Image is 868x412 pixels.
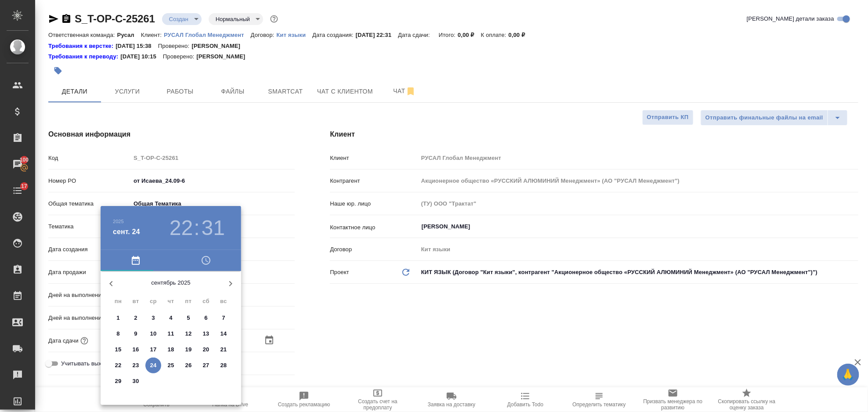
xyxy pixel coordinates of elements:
[163,310,179,326] button: 4
[222,314,225,322] p: 7
[113,219,124,224] button: 2025
[150,345,157,354] p: 17
[216,310,231,326] button: 7
[128,373,144,389] button: 30
[134,314,137,322] p: 2
[216,297,231,306] span: вс
[122,278,220,287] p: сентябрь 2025
[216,342,231,358] button: 21
[163,326,179,342] button: 11
[128,297,144,306] span: вт
[168,345,174,354] p: 18
[198,297,214,306] span: сб
[110,326,126,342] button: 8
[221,345,227,354] p: 21
[216,358,231,373] button: 28
[221,361,227,370] p: 28
[163,342,179,358] button: 18
[203,329,210,338] p: 13
[181,297,196,306] span: пт
[128,358,144,373] button: 23
[113,227,140,237] button: сент. 24
[202,216,225,240] button: 31
[115,361,122,370] p: 22
[116,314,119,322] p: 1
[115,377,122,386] p: 29
[185,329,192,338] p: 12
[152,314,155,322] p: 3
[221,329,227,338] p: 14
[185,361,192,370] p: 26
[110,358,126,373] button: 22
[145,326,161,342] button: 10
[128,310,144,326] button: 2
[168,361,174,370] p: 25
[181,310,196,326] button: 5
[150,361,157,370] p: 24
[168,329,174,338] p: 11
[204,314,207,322] p: 6
[169,314,172,322] p: 4
[187,314,190,322] p: 5
[145,297,161,306] span: ср
[203,361,210,370] p: 27
[163,297,179,306] span: чт
[133,377,139,386] p: 30
[181,342,196,358] button: 19
[185,345,192,354] p: 19
[133,345,139,354] p: 16
[134,329,137,338] p: 9
[198,310,214,326] button: 6
[110,373,126,389] button: 29
[150,329,157,338] p: 10
[133,361,139,370] p: 23
[145,342,161,358] button: 17
[216,326,231,342] button: 14
[116,329,119,338] p: 8
[145,358,161,373] button: 24
[198,342,214,358] button: 20
[181,326,196,342] button: 12
[110,342,126,358] button: 15
[194,216,199,240] h3: :
[115,345,122,354] p: 15
[181,358,196,373] button: 26
[128,342,144,358] button: 16
[203,345,210,354] p: 20
[198,358,214,373] button: 27
[198,326,214,342] button: 13
[163,358,179,373] button: 25
[128,326,144,342] button: 9
[110,297,126,306] span: пн
[110,310,126,326] button: 1
[145,310,161,326] button: 3
[170,216,193,240] button: 22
